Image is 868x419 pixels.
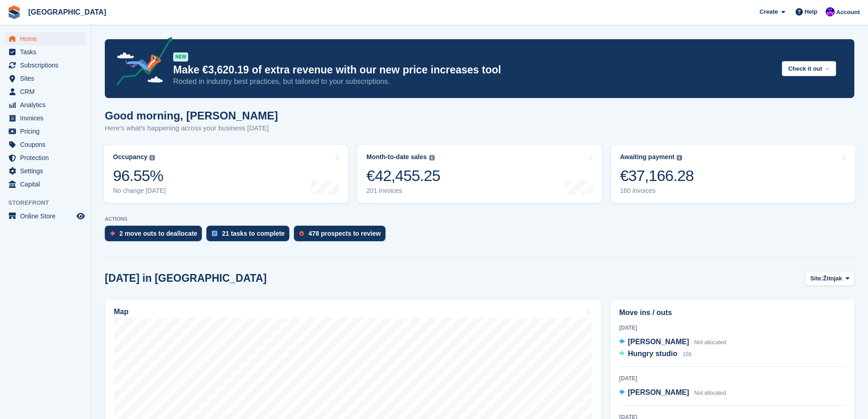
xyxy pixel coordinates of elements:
[20,59,75,72] span: Subscriptions
[20,46,75,58] span: Tasks
[206,226,294,246] a: 21 tasks to complete
[782,61,836,76] button: Check it out →
[299,231,304,236] img: prospect-51fa495bee0391a8d652442698ab0144808aea92771e9ea1ae160a38d050c398.svg
[366,187,440,195] div: 201 invoices
[5,46,86,58] a: menu
[619,348,692,360] a: Hungry studio 156
[619,336,726,348] a: [PERSON_NAME] Not allocated
[5,32,86,45] a: menu
[628,388,689,396] span: [PERSON_NAME]
[5,138,86,151] a: menu
[694,390,726,396] span: Not allocated
[760,7,778,16] span: Create
[114,308,128,316] h2: Map
[113,187,166,195] div: No change [DATE]
[20,32,75,45] span: Home
[836,8,860,17] span: Account
[104,145,348,203] a: Occupancy 96.55% No change [DATE]
[620,153,675,161] div: Awaiting payment
[75,211,86,222] a: Preview store
[677,155,682,160] img: icon-info-grey-7440780725fd019a000dd9b08b2336e03edf1995a4989e88bcd33f0948082b44.svg
[810,274,823,283] span: Site:
[113,153,147,161] div: Occupancy
[308,230,381,237] div: 478 prospects to review
[5,98,86,111] a: menu
[20,165,75,177] span: Settings
[212,231,217,236] img: task-75834270c22a3079a89374b754ae025e5fb1db73e45f91037f5363f120a921f8.svg
[805,271,854,286] button: Site: Žitnjak
[109,37,173,89] img: price-adjustments-announcement-icon-8257ccfd72463d97f412b2fc003d46551f7dbcb40ab6d574587a9cd5c0d94...
[5,85,86,98] a: menu
[20,112,75,124] span: Invoices
[105,272,267,285] h2: [DATE] in [GEOGRAPHIC_DATA]
[25,5,110,20] a: [GEOGRAPHIC_DATA]
[5,125,86,138] a: menu
[105,109,278,122] h1: Good morning, [PERSON_NAME]
[826,7,835,16] img: Ivan Gačić
[611,145,855,203] a: Awaiting payment €37,166.28 160 invoices
[628,350,677,357] span: Hungry studio
[429,155,435,160] img: icon-info-grey-7440780725fd019a000dd9b08b2336e03edf1995a4989e88bcd33f0948082b44.svg
[222,230,285,237] div: 21 tasks to complete
[5,59,86,72] a: menu
[694,339,726,346] span: Not allocated
[113,166,166,185] div: 96.55%
[5,178,86,191] a: menu
[5,165,86,177] a: menu
[366,153,426,161] div: Month-to-date sales
[5,151,86,164] a: menu
[619,374,846,383] div: [DATE]
[20,125,75,138] span: Pricing
[5,210,86,222] a: menu
[805,7,817,16] span: Help
[173,77,775,87] p: Rooted in industry best practices, but tailored to your subscriptions.
[20,98,75,111] span: Analytics
[5,112,86,124] a: menu
[105,123,278,134] p: Here's what's happening across your business [DATE]
[20,85,75,98] span: CRM
[119,230,197,237] div: 2 move outs to deallocate
[7,5,21,19] img: stora-icon-8386f47178a22dfd0bd8f6a31ec36ba5ce8667c1dd55bd0f319d3a0aa187defe.svg
[294,226,390,246] a: 478 prospects to review
[5,72,86,85] a: menu
[620,166,694,185] div: €37,166.28
[20,151,75,164] span: Protection
[20,210,75,222] span: Online Store
[357,145,601,203] a: Month-to-date sales €42,455.25 201 invoices
[628,338,689,346] span: [PERSON_NAME]
[173,63,775,77] p: Make €3,620.19 of extra revenue with our new price increases tool
[619,307,846,318] h2: Move ins / outs
[683,351,692,357] span: 156
[823,274,842,283] span: Žitnjak
[20,178,75,191] span: Capital
[366,166,440,185] div: €42,455.25
[20,138,75,151] span: Coupons
[8,198,91,207] span: Storefront
[173,52,188,62] div: NEW
[105,226,206,246] a: 2 move outs to deallocate
[105,216,854,222] p: ACTIONS
[110,231,115,236] img: move_outs_to_deallocate_icon-f764333ba52eb49d3ac5e1228854f67142a1ed5810a6f6cc68b1a99e826820c5.svg
[620,187,694,195] div: 160 invoices
[20,72,75,85] span: Sites
[619,324,846,332] div: [DATE]
[149,155,155,160] img: icon-info-grey-7440780725fd019a000dd9b08b2336e03edf1995a4989e88bcd33f0948082b44.svg
[619,387,726,399] a: [PERSON_NAME] Not allocated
